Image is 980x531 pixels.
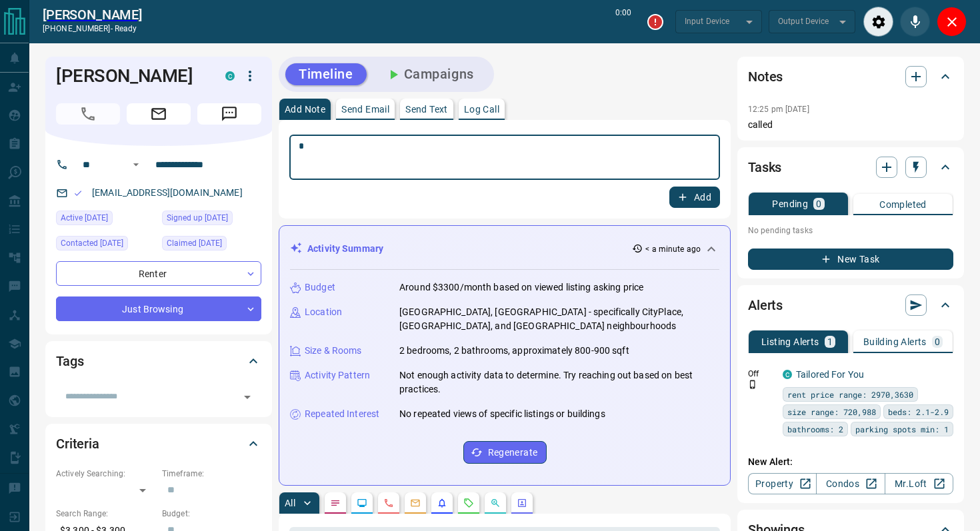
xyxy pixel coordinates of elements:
p: Add Note [285,105,325,114]
p: Timeframe: [162,468,261,480]
p: Repeated Interest [305,407,379,421]
p: 2 bedrooms, 2 bathrooms, approximately 800-900 sqft [399,344,629,358]
span: Active [DATE] [61,211,108,225]
h2: Alerts [748,294,783,316]
svg: Listing Alerts [437,498,447,508]
p: Around $3300/month based on viewed listing asking price [399,280,643,294]
p: Location [305,305,342,319]
div: Fri Oct 10 2025 [56,211,155,229]
p: Activity Summary [307,242,383,256]
a: [PERSON_NAME] [43,7,142,23]
svg: Opportunities [490,498,501,508]
div: Fri Oct 10 2025 [56,236,155,255]
p: Search Range: [56,508,155,520]
p: No pending tasks [748,221,953,241]
p: called [748,118,953,132]
p: 0:00 [615,7,631,37]
button: Timeline [285,63,367,85]
h2: Tags [56,350,83,372]
p: Listing Alerts [761,337,819,346]
div: Tags [56,345,261,377]
span: parking spots min: 1 [855,422,949,436]
p: Log Call [464,105,499,114]
svg: Push Notification Only [748,380,757,389]
h2: Notes [748,66,783,87]
div: Just Browsing [56,296,261,321]
span: size range: 720,988 [787,405,876,418]
div: Criteria [56,428,261,460]
div: Mute [900,7,930,37]
button: New Task [748,249,953,270]
a: Tailored For You [796,369,864,380]
a: [EMAIL_ADDRESS][DOMAIN_NAME] [92,187,243,198]
div: Fri Apr 12 2024 [162,236,261,255]
button: Open [238,388,257,406]
a: Condos [816,473,885,494]
div: Audio Settings [863,7,893,37]
p: New Alert: [748,455,953,469]
div: condos.ca [225,71,235,81]
div: Renter [56,261,261,286]
button: Campaigns [372,63,487,85]
p: Send Text [405,105,448,114]
svg: Calls [383,498,394,508]
span: beds: 2.1-2.9 [888,405,949,418]
svg: Agent Actions [517,498,527,508]
span: bathrooms: 2 [787,422,843,436]
h2: Criteria [56,433,99,454]
p: Budget: [162,508,261,520]
button: Regenerate [463,441,547,464]
p: All [285,498,295,508]
p: [GEOGRAPHIC_DATA], [GEOGRAPHIC_DATA] - specifically CityPlace, [GEOGRAPHIC_DATA], and [GEOGRAPHIC... [399,305,719,333]
svg: Emails [410,498,421,508]
button: Open [128,157,144,173]
p: No repeated views of specific listings or buildings [399,407,605,421]
div: Activity Summary< a minute ago [290,237,719,261]
span: rent price range: 2970,3630 [787,388,913,401]
p: 0 [935,337,940,346]
p: Completed [879,200,927,209]
p: [PHONE_NUMBER] - [43,23,142,35]
span: Signed up [DATE] [167,211,228,225]
span: Call [56,103,120,125]
p: Activity Pattern [305,368,370,382]
svg: Email Valid [73,189,83,198]
p: Actively Searching: [56,468,155,480]
p: < a minute ago [645,243,701,255]
p: 0 [816,199,821,209]
div: Alerts [748,289,953,321]
span: Contacted [DATE] [61,237,123,250]
div: Mon Mar 11 2024 [162,211,261,229]
div: Tasks [748,151,953,183]
p: Pending [772,199,808,209]
span: Message [197,103,261,125]
p: Budget [305,280,335,294]
div: Close [937,7,967,37]
svg: Notes [330,498,341,508]
h1: [PERSON_NAME] [56,65,205,87]
p: Not enough activity data to determine. Try reaching out based on best practices. [399,368,719,396]
svg: Lead Browsing Activity [357,498,367,508]
p: Send Email [341,105,389,114]
div: condos.ca [783,370,792,379]
p: 1 [827,337,833,346]
h2: Tasks [748,157,781,178]
p: Building Alerts [863,337,927,346]
svg: Requests [463,498,474,508]
a: Mr.Loft [885,473,953,494]
button: Add [669,187,720,208]
a: Property [748,473,817,494]
p: Size & Rooms [305,344,362,358]
p: 12:25 pm [DATE] [748,105,809,114]
span: Claimed [DATE] [167,237,222,250]
div: Notes [748,61,953,93]
span: Email [127,103,191,125]
p: Off [748,368,775,380]
span: ready [115,24,137,33]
